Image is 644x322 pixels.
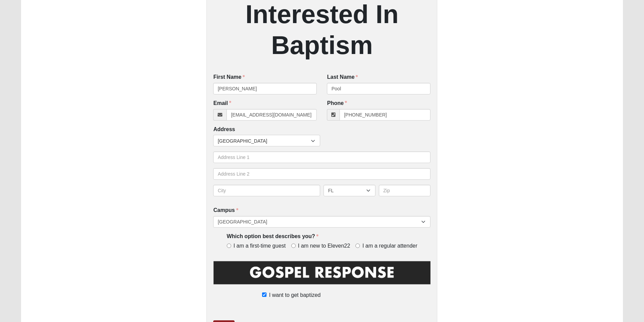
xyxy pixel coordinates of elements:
span: I want to get baptized [269,291,320,299]
span: I am new to Eleven22 [298,242,350,250]
input: I am a regular attender [355,244,360,248]
input: I am new to Eleven22 [291,244,296,248]
input: I want to get baptized [262,292,266,297]
label: Campus [213,207,238,214]
label: Email [213,100,231,107]
label: First Name [213,73,245,81]
span: I am a first-time guest [234,242,286,250]
input: Zip [379,185,431,196]
input: I am a first-time guest [227,244,231,248]
span: I am a regular attender [362,242,417,250]
input: Address Line 1 [213,151,430,163]
label: Address [213,126,235,133]
img: GospelResponseBLK.png [213,260,430,290]
label: Last Name [327,73,358,81]
label: Which option best describes you? [227,233,318,240]
label: Phone [327,100,347,107]
input: Address Line 2 [213,168,430,180]
span: [GEOGRAPHIC_DATA] [218,135,311,147]
input: City [213,185,320,196]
